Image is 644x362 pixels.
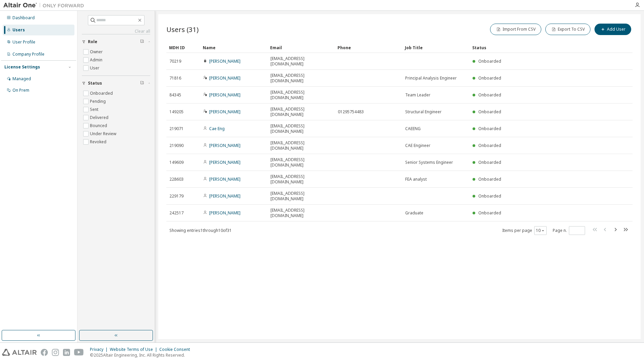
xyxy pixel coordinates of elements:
div: MDH ID [169,42,197,53]
span: Onboarded [478,58,501,64]
img: Altair One [3,2,88,9]
span: Role [88,39,97,44]
span: Onboarded [478,176,501,182]
span: [EMAIL_ADDRESS][DOMAIN_NAME] [270,157,332,168]
span: 71816 [169,76,181,81]
span: CAEENG [405,126,421,131]
span: 219090 [169,143,184,148]
span: [EMAIL_ADDRESS][DOMAIN_NAME] [270,123,332,134]
span: Showing entries 1 through 10 of 31 [169,228,232,233]
button: Status [82,76,150,91]
img: youtube.svg [74,349,84,356]
a: [PERSON_NAME] [209,75,240,81]
div: Dashboard [12,15,35,21]
span: Page n. [553,226,585,235]
label: Admin [90,56,104,64]
a: [PERSON_NAME] [209,58,240,64]
img: altair_logo.svg [2,349,37,356]
div: Managed [12,76,31,82]
label: Owner [90,48,104,56]
a: [PERSON_NAME] [209,109,240,115]
span: 70219 [169,59,181,64]
div: Email [270,42,332,53]
span: [EMAIL_ADDRESS][DOMAIN_NAME] [270,191,332,202]
label: User [90,64,101,72]
span: [EMAIL_ADDRESS][DOMAIN_NAME] [270,174,332,185]
span: Users (31) [166,25,199,34]
button: Role [82,34,150,49]
span: 219071 [169,126,184,131]
span: 149205 [169,109,184,115]
a: Clear all [82,29,150,34]
a: [PERSON_NAME] [209,210,240,216]
label: Pending [90,97,107,105]
label: Delivered [90,114,110,122]
span: Principal Analysis Engineer [405,76,457,81]
span: 229179 [169,193,184,199]
span: FEA analyst [405,177,427,182]
span: Onboarded [478,92,501,98]
span: Onboarded [478,193,501,199]
img: instagram.svg [52,349,59,356]
span: 149609 [169,160,184,165]
button: 10 [536,228,545,233]
button: Export To CSV [545,24,590,35]
span: Senior Systems Engineer [405,160,453,165]
span: Onboarded [478,143,501,148]
div: Status [472,42,598,53]
img: linkedin.svg [63,349,70,356]
div: User Profile [12,39,35,45]
div: On Prem [12,88,29,93]
a: [PERSON_NAME] [209,159,240,165]
a: [PERSON_NAME] [209,143,240,148]
span: [EMAIL_ADDRESS][DOMAIN_NAME] [270,140,332,151]
span: [EMAIL_ADDRESS][DOMAIN_NAME] [270,107,332,117]
a: [PERSON_NAME] [209,92,240,98]
span: Clear filter [140,81,144,86]
a: [PERSON_NAME] [209,176,240,182]
span: Onboarded [478,109,501,115]
span: Onboarded [478,210,501,216]
span: 01295754483 [338,109,364,115]
span: Structural Engineer [405,109,442,115]
a: [PERSON_NAME] [209,193,240,199]
span: [EMAIL_ADDRESS][DOMAIN_NAME] [270,56,332,67]
span: Team Leader [405,92,430,98]
button: Add User [594,24,631,35]
span: 242517 [169,210,184,216]
span: Items per page [502,226,547,235]
label: Revoked [90,138,108,146]
div: Job Title [405,42,467,53]
label: Onboarded [90,89,114,97]
a: Cae Eng [209,126,225,131]
label: Under Review [90,130,118,138]
span: 84345 [169,92,181,98]
p: © 2025 Altair Engineering, Inc. All Rights Reserved. [90,352,194,358]
div: Cookie Consent [159,347,194,352]
div: Website Terms of Use [110,347,159,352]
span: Onboarded [478,75,501,81]
label: Sent [90,105,100,114]
span: Onboarded [478,159,501,165]
button: Import From CSV [490,24,541,35]
span: [EMAIL_ADDRESS][DOMAIN_NAME] [270,208,332,218]
span: Onboarded [478,126,501,131]
span: Status [88,81,102,86]
span: CAE Engineer [405,143,430,148]
label: Bounced [90,122,108,130]
img: facebook.svg [41,349,48,356]
div: Company Profile [12,52,44,57]
div: Phone [337,42,399,53]
span: [EMAIL_ADDRESS][DOMAIN_NAME] [270,90,332,100]
span: Graduate [405,210,423,216]
div: Users [12,27,25,33]
div: Name [203,42,265,53]
span: [EMAIL_ADDRESS][DOMAIN_NAME] [270,73,332,84]
div: Privacy [90,347,110,352]
div: License Settings [4,64,40,70]
span: 228603 [169,177,184,182]
span: Clear filter [140,39,144,44]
